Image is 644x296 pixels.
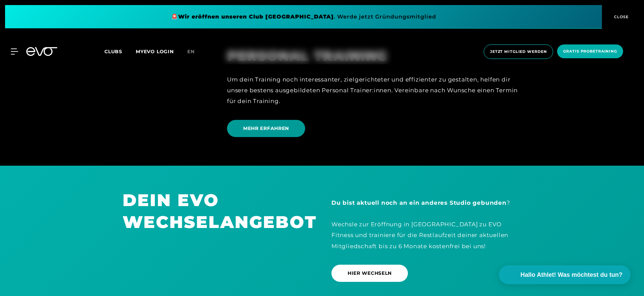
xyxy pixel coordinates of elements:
span: Hallo Athlet! Was möchtest du tun? [520,270,622,279]
a: Clubs [104,48,136,55]
a: HIER WECHSELN [331,260,411,287]
div: Um dein Training noch interessanter, zielgerichteter und effizienter zu gestalten, helfen dir uns... [227,74,521,107]
button: CLOSE [602,5,639,29]
a: en [187,48,203,56]
a: Gratis Probetraining [555,44,625,59]
span: Jetzt Mitglied werden [490,49,547,55]
span: Clubs [104,48,122,55]
span: Gratis Probetraining [563,48,617,54]
span: HIER WECHSELN [348,270,392,277]
strong: Du bist aktuell noch an ein anderes Studio gebunden [331,199,507,206]
a: MYEVO LOGIN [136,48,174,55]
h1: DEIN EVO WECHSELANGEBOT [123,189,313,233]
a: Jetzt Mitglied werden [482,44,555,59]
span: en [187,48,195,55]
a: MEHR ERFAHREN [227,115,308,142]
button: Hallo Athlet! Was möchtest du tun? [499,265,631,284]
span: MEHR ERFAHREN [243,125,289,132]
div: ? Wechsle zur Eröffnung in [GEOGRAPHIC_DATA] zu EVO Fitness und trainiere für die Restlaufzeit de... [331,197,521,252]
span: CLOSE [612,14,629,20]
